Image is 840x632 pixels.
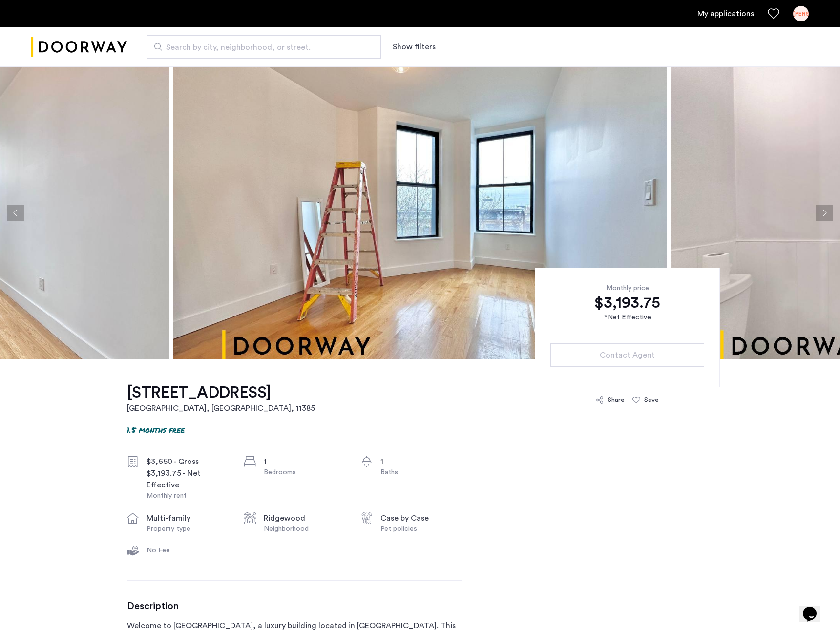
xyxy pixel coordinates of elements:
div: Baths [380,467,462,477]
div: Monthly price [550,283,704,293]
div: *Net Effective [550,313,704,323]
h2: [GEOGRAPHIC_DATA], [GEOGRAPHIC_DATA] , 11385 [127,402,315,414]
div: No Fee [147,546,229,555]
a: [STREET_ADDRESS][GEOGRAPHIC_DATA], [GEOGRAPHIC_DATA], 11385 [127,383,315,414]
div: Pet policies [380,524,462,534]
a: My application [697,8,754,20]
div: multi-family [147,512,229,524]
button: Previous apartment [7,205,24,221]
button: button [550,343,704,367]
span: Search by city, neighborhood, or street. [166,42,354,53]
span: Contact Agent [600,349,655,361]
img: apartment [173,66,667,359]
div: Case by Case [380,512,462,524]
div: Share [608,395,625,405]
button: Next apartment [816,205,833,221]
div: 1 [380,456,462,467]
div: 1 [264,456,346,467]
div: $3,193.75 [550,293,704,313]
a: Cazamio logo [31,29,127,65]
h3: Description [127,600,462,612]
p: 1.5 months free [127,424,185,435]
div: Ridgewood [264,512,346,524]
iframe: chat widget [799,593,830,622]
input: Apartment Search [147,35,381,59]
img: logo [31,29,127,65]
a: Favorites [768,8,779,20]
div: [PERSON_NAME] [793,6,809,21]
div: Save [644,395,659,405]
h1: [STREET_ADDRESS] [127,383,315,402]
div: Property type [147,524,229,534]
div: $3,193.75 - Net Effective [147,467,229,491]
div: Neighborhood [264,524,346,534]
button: Show or hide filters [393,41,436,53]
div: $3,650 - Gross [147,456,229,467]
div: Monthly rent [147,491,229,501]
div: Bedrooms [264,467,346,477]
